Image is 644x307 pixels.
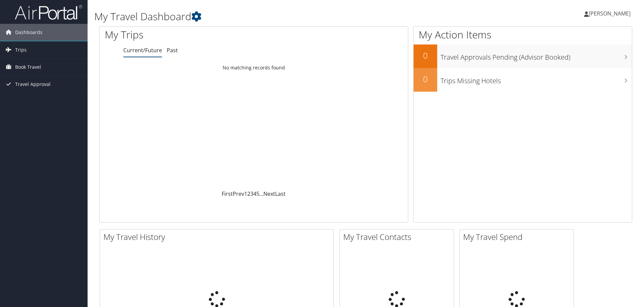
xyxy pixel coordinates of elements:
h2: 0 [414,50,437,61]
a: 2 [247,190,250,197]
a: 3 [250,190,253,197]
a: Current/Future [123,47,162,54]
h2: 0 [414,73,437,85]
span: … [259,190,263,197]
span: Travel Approval [15,76,51,93]
h3: Trips Missing Hotels [441,73,632,86]
a: First [222,190,233,197]
h2: My Travel Contacts [343,231,454,243]
a: Past [167,47,178,54]
a: Next [263,190,275,197]
a: 0Trips Missing Hotels [414,68,632,92]
span: Dashboards [15,24,42,41]
a: 4 [253,190,256,197]
h1: My Trips [105,28,275,42]
a: 1 [244,190,247,197]
span: [PERSON_NAME] [589,10,631,17]
td: No matching records found [100,62,408,74]
h2: My Travel History [103,231,333,243]
a: 5 [256,190,259,197]
a: [PERSON_NAME] [584,3,637,24]
a: Prev [233,190,244,197]
img: airportal-logo.png [15,4,82,20]
h3: Travel Approvals Pending (Advisor Booked) [441,49,632,62]
a: 0Travel Approvals Pending (Advisor Booked) [414,44,632,68]
span: Book Travel [15,59,41,75]
h1: My Action Items [414,28,632,42]
h2: My Travel Spend [463,231,574,243]
span: Trips [15,41,27,58]
a: Last [275,190,286,197]
h1: My Travel Dashboard [94,9,456,24]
